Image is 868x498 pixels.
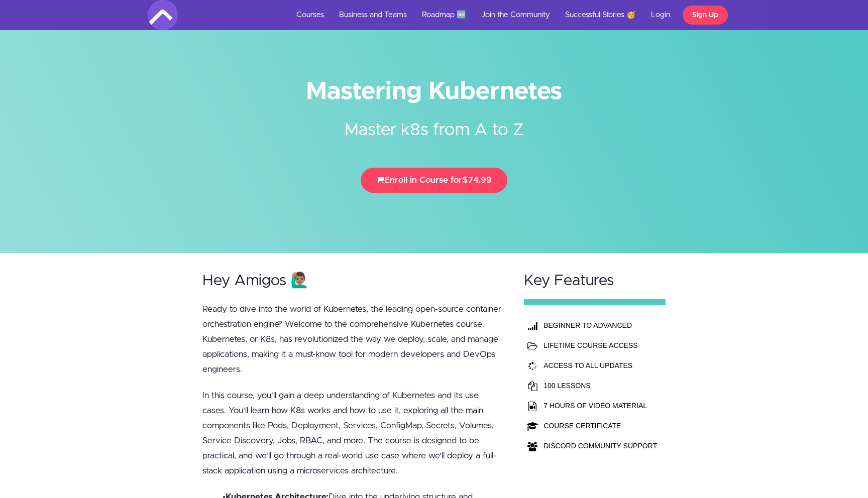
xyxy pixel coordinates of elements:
td: ACCESS TO ALL UPDATES [541,355,660,376]
td: COURSE CERTIFICATE [541,416,660,436]
p: Ready to dive into the world of Kubernetes, the leading open-source container orchestration engin... [202,302,505,377]
span: $74.99 [462,176,492,184]
th: BEGINNER TO ADVANCED [541,315,660,335]
h2: Key Features [524,273,666,289]
a: Sign Up [683,6,728,25]
p: In this course, you'll gain a deep understanding of Kubernetes and its use cases. You'll learn ho... [202,388,505,478]
td: 100 LESSONS [541,376,660,396]
td: LIFETIME COURSE ACCESS [541,335,660,355]
td: DISCORD COMMUNITY SUPPORT [541,436,660,456]
td: 7 HOURS OF VIDEO MATERIAL [541,396,660,416]
h2: Hey Amigos 🙋🏽‍♂️ [202,273,505,289]
h2: Master k8s from A to Z [246,103,622,143]
h1: Mastering Kubernetes [148,80,720,103]
button: Enroll in Course for$74.99 [361,168,507,193]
